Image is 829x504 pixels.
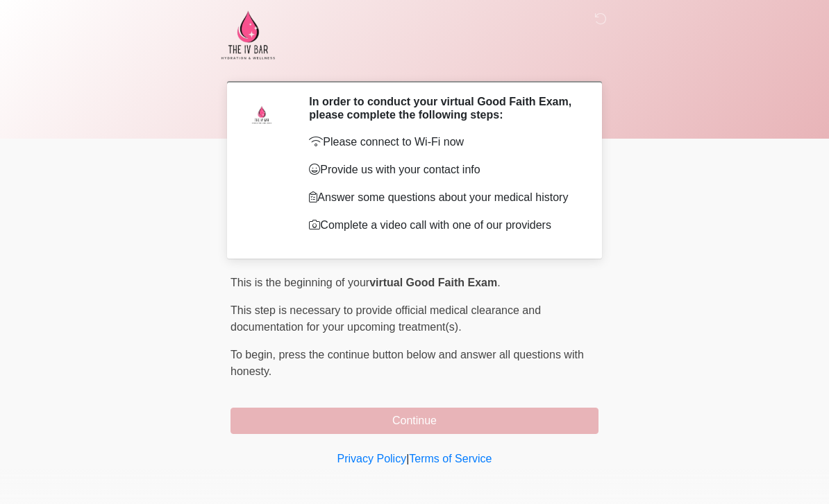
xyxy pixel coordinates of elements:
[309,95,578,121] h2: In order to conduct your virtual Good Faith Exam, please complete the following steps:
[309,189,578,206] p: Answer some questions about your medical history
[231,277,369,288] span: This is the beginning of your
[217,10,279,60] img: The IV Bar, LLC Logo
[231,408,598,434] button: Continue
[231,349,584,377] span: press the continue button below and answer all questions with honesty.
[409,453,492,464] a: Terms of Service
[241,95,283,137] img: Agent Avatar
[369,277,497,288] strong: virtual Good Faith Exam
[231,304,541,333] span: This step is necessary to provide official medical clearance and documentation for your upcoming ...
[309,134,578,150] p: Please connect to Wi-Fi now
[309,217,578,234] p: Complete a video call with one of our providers
[406,453,409,464] a: |
[497,277,500,288] span: .
[309,162,578,178] p: Provide us with your contact info
[231,349,278,360] span: To begin,
[337,453,407,464] a: Privacy Policy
